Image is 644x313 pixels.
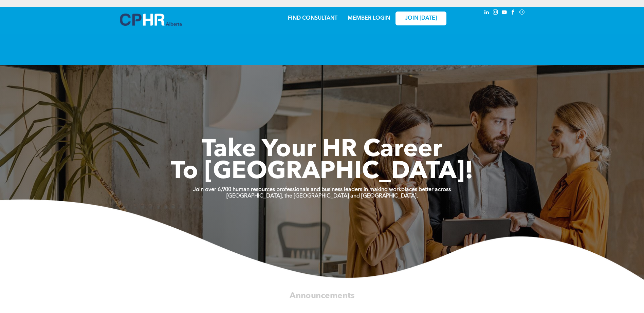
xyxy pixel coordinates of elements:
a: MEMBER LOGIN [348,16,390,21]
strong: Join over 6,900 human resources professionals and business leaders in making workplaces better ac... [193,187,451,192]
a: linkedin [483,8,491,18]
img: A blue and white logo for cp alberta [120,14,182,26]
strong: [GEOGRAPHIC_DATA], the [GEOGRAPHIC_DATA] and [GEOGRAPHIC_DATA]. [226,193,418,199]
a: facebook [510,8,517,18]
span: Take Your HR Career [202,138,442,162]
a: instagram [492,8,499,18]
a: youtube [501,8,508,18]
a: Social network [518,8,526,18]
a: FIND CONSULTANT [288,16,337,21]
span: To [GEOGRAPHIC_DATA]! [171,160,474,184]
span: JOIN [DATE] [405,15,437,22]
a: JOIN [DATE] [395,12,446,25]
span: Announcements [290,292,354,300]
